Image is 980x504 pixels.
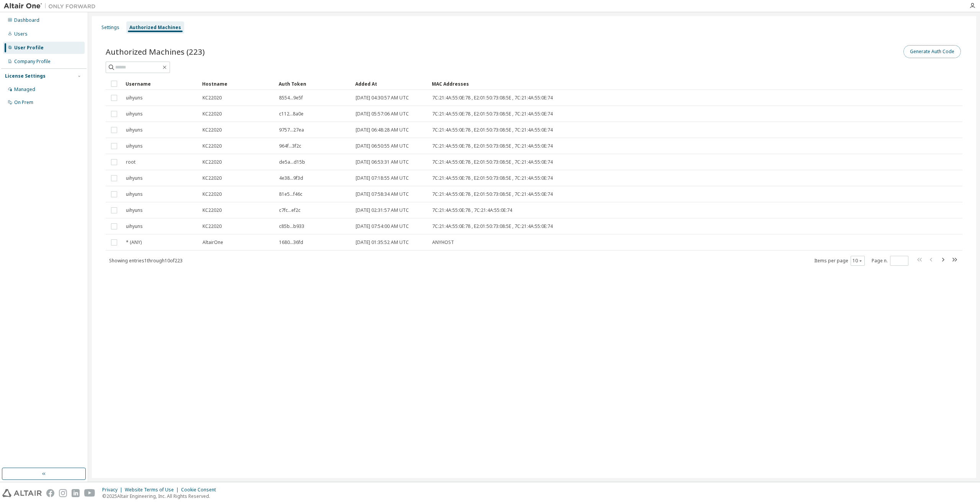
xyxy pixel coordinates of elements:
span: [DATE] 06:50:55 AM UTC [356,143,409,149]
button: Generate Auth Code [903,45,961,58]
span: 7C:21:4A:55:0E:78 , E2:01:50:73:08:5E , 7C:21:4A:55:0E:74 [432,111,553,117]
span: 964f...3f2c [279,143,301,149]
img: altair_logo.svg [2,489,42,497]
span: 7C:21:4A:55:0E:78 , E2:01:50:73:08:5E , 7C:21:4A:55:0E:74 [432,95,553,101]
span: c85b...b933 [279,223,304,229]
span: KC22020 [203,143,222,149]
div: Authorized Machines [129,24,181,31]
span: ANYHOST [432,239,454,245]
span: [DATE] 07:54:00 AM UTC [356,223,409,229]
span: [DATE] 06:48:28 AM UTC [356,127,409,133]
span: KC22020 [203,191,222,197]
div: Users [14,31,28,37]
span: 7C:21:4A:55:0E:78 , E2:01:50:73:08:5E , 7C:21:4A:55:0E:74 [432,159,553,165]
div: Added At [355,78,426,90]
img: facebook.svg [46,489,54,497]
p: © 2025 Altair Engineering, Inc. All Rights Reserved. [102,493,220,499]
button: 10 [853,258,863,264]
img: linkedin.svg [72,489,80,497]
span: [DATE] 02:31:57 AM UTC [356,207,409,213]
span: [DATE] 01:35:52 AM UTC [356,239,409,245]
div: Hostname [202,78,273,90]
span: uihyuns [126,143,143,149]
div: MAC Addresses [432,78,882,90]
span: KC22020 [203,207,222,213]
span: AltairOne [203,239,223,245]
span: 1680...36fd [279,239,303,245]
div: Username [126,78,196,90]
span: uihyuns [126,95,143,101]
span: 7C:21:4A:55:0E:78 , E2:01:50:73:08:5E , 7C:21:4A:55:0E:74 [432,127,553,133]
span: [DATE] 07:18:55 AM UTC [356,175,409,181]
span: 7C:21:4A:55:0E:78 , E2:01:50:73:08:5E , 7C:21:4A:55:0E:74 [432,191,553,197]
span: 7C:21:4A:55:0E:78 , E2:01:50:73:08:5E , 7C:21:4A:55:0E:74 [432,223,553,229]
div: User Profile [14,45,44,51]
span: c112...8a0e [279,111,304,117]
span: 9757...27ea [279,127,304,133]
span: Authorized Machines (223) [106,46,205,57]
span: Page n. [872,256,908,266]
span: [DATE] 07:58:34 AM UTC [356,191,409,197]
span: root [126,159,136,165]
span: uihyuns [126,191,143,197]
span: uihyuns [126,207,143,213]
div: Settings [101,24,119,31]
div: Dashboard [14,17,39,23]
span: uihyuns [126,223,143,229]
span: Items per page [814,256,865,266]
img: youtube.svg [84,489,95,497]
span: * (ANY) [126,239,142,245]
span: c7fc...ef2c [279,207,301,213]
span: 7C:21:4A:55:0E:78 , E2:01:50:73:08:5E , 7C:21:4A:55:0E:74 [432,175,553,181]
span: KC22020 [203,95,222,101]
span: [DATE] 04:30:57 AM UTC [356,95,409,101]
span: KC22020 [203,159,222,165]
div: On Prem [14,99,33,106]
span: [DATE] 06:53:31 AM UTC [356,159,409,165]
span: 4e38...9f3d [279,175,303,181]
span: [DATE] 05:57:06 AM UTC [356,111,409,117]
img: Altair One [4,2,100,10]
span: KC22020 [203,111,222,117]
div: Privacy [102,487,125,493]
div: Website Terms of Use [125,487,181,493]
span: 7C:21:4A:55:0E:78 , 7C:21:4A:55:0E:74 [432,207,512,213]
span: de5a...d15b [279,159,305,165]
span: uihyuns [126,127,143,133]
div: Cookie Consent [181,487,220,493]
img: instagram.svg [59,489,67,497]
span: KC22020 [203,223,222,229]
span: uihyuns [126,111,143,117]
div: License Settings [5,73,46,79]
div: Auth Token [279,78,349,90]
div: Company Profile [14,59,51,65]
span: 81e5...f46c [279,191,302,197]
span: Showing entries 1 through 10 of 223 [109,257,183,264]
div: Managed [14,86,35,93]
span: 8554...9e5f [279,95,303,101]
span: KC22020 [203,127,222,133]
span: 7C:21:4A:55:0E:78 , E2:01:50:73:08:5E , 7C:21:4A:55:0E:74 [432,143,553,149]
span: KC22020 [203,175,222,181]
span: uihyuns [126,175,143,181]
